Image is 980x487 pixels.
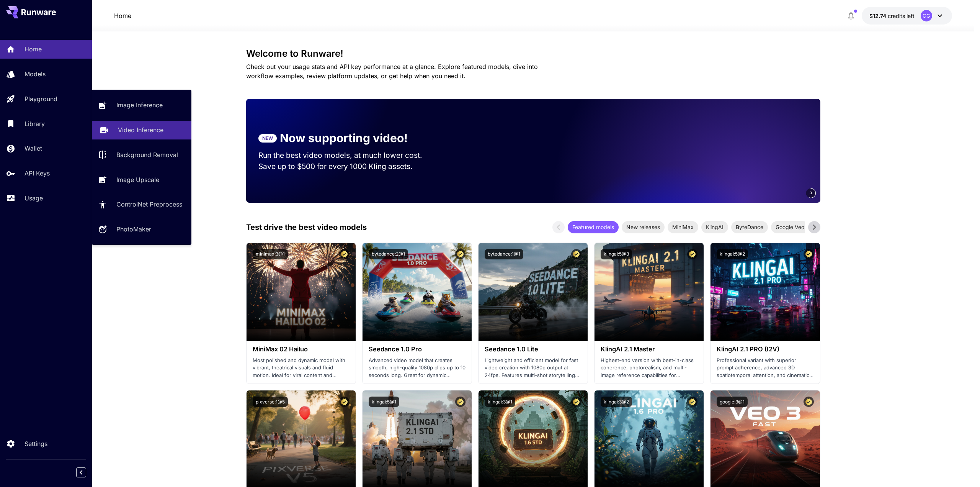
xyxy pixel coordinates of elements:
[601,346,697,353] h3: KlingAI 2.1 Master
[253,346,350,353] h3: MiniMax 02 Hailuo
[804,249,814,259] button: Certified Model – Vetted for best performance and includes a commercial license.
[92,146,191,164] a: Background Removal
[485,249,523,259] button: bytedance:1@1
[258,150,437,161] p: Run the best video models, at much lower cost.
[485,397,515,407] button: klingai:3@1
[24,69,46,79] p: Models
[247,243,356,341] img: alt
[24,169,50,178] p: API Keys
[668,223,698,231] span: MiniMax
[921,10,932,21] div: CG
[369,397,399,407] button: klingai:5@1
[455,397,465,407] button: Certified Model – Vetted for best performance and includes a commercial license.
[804,397,814,407] button: Certified Model – Vetted for best performance and includes a commercial license.
[731,223,768,231] span: ByteDance
[601,357,697,379] p: Highest-end version with best-in-class coherence, photorealism, and multi-image reference capabil...
[92,195,191,214] a: ControlNet Preprocess
[869,12,915,20] div: $12.7388
[485,357,581,379] p: Lightweight and efficient model for fast video creation with 1080p output at 24fps. Features mult...
[601,397,632,407] button: klingai:3@2
[116,225,151,234] p: PhotoMaker
[116,100,163,110] p: Image Inference
[253,397,288,407] button: pixverse:1@5
[114,11,131,20] nav: breadcrumb
[116,200,182,209] p: ControlNet Preprocess
[369,249,408,259] button: bytedance:2@1
[717,397,748,407] button: google:3@1
[622,223,665,231] span: New releases
[258,161,437,172] p: Save up to $500 for every 1000 Kling assets.
[82,466,92,479] div: Collapse sidebar
[717,249,748,259] button: klingai:5@2
[262,135,273,142] p: NEW
[253,357,350,379] p: Most polished and dynamic model with vibrant, theatrical visuals and fluid motion. Ideal for vira...
[24,193,43,203] p: Usage
[710,243,820,341] img: alt
[280,130,408,147] p: Now supporting video!
[24,94,57,103] p: Playground
[339,249,350,259] button: Certified Model – Vetted for best performance and includes a commercial license.
[246,221,367,233] p: Test drive the best video models
[114,11,131,20] p: Home
[595,243,704,341] img: alt
[24,44,42,54] p: Home
[687,397,697,407] button: Certified Model – Vetted for best performance and includes a commercial license.
[116,150,178,159] p: Background Removal
[810,190,812,196] span: 3
[869,13,888,19] span: $12.74
[76,467,86,477] button: Collapse sidebar
[717,346,813,353] h3: KlingAI 2.1 PRO (I2V)
[246,63,538,80] span: Check out your usage stats and API key performance at a glance. Explore featured models, dive int...
[571,249,581,259] button: Certified Model – Vetted for best performance and includes a commercial license.
[24,144,42,153] p: Wallet
[717,357,813,379] p: Professional variant with superior prompt adherence, advanced 3D spatiotemporal attention, and ci...
[455,249,465,259] button: Certified Model – Vetted for best performance and includes a commercial license.
[862,7,952,25] button: $12.7388
[601,249,632,259] button: klingai:5@3
[479,243,588,341] img: alt
[888,13,915,19] span: credits left
[92,220,191,239] a: PhotoMaker
[771,223,809,231] span: Google Veo
[92,170,191,189] a: Image Upscale
[253,249,288,259] button: minimax:3@1
[24,439,47,448] p: Settings
[363,243,472,341] img: alt
[246,48,820,59] h3: Welcome to Runware!
[118,125,163,134] p: Video Inference
[24,119,45,128] p: Library
[571,397,581,407] button: Certified Model – Vetted for best performance and includes a commercial license.
[369,346,465,353] h3: Seedance 1.0 Pro
[92,96,191,115] a: Image Inference
[687,249,697,259] button: Certified Model – Vetted for best performance and includes a commercial license.
[369,357,465,379] p: Advanced video model that creates smooth, high-quality 1080p clips up to 10 seconds long. Great f...
[568,223,619,231] span: Featured models
[339,397,350,407] button: Certified Model – Vetted for best performance and includes a commercial license.
[92,121,191,139] a: Video Inference
[485,346,581,353] h3: Seedance 1.0 Lite
[116,175,159,184] p: Image Upscale
[701,223,728,231] span: KlingAI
